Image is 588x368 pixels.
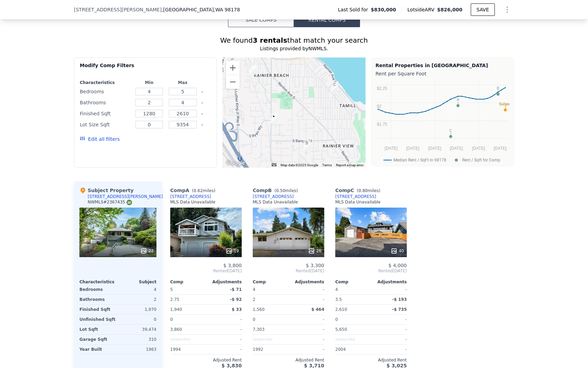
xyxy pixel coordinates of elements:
[253,307,264,312] span: 1,560
[392,297,407,302] span: -$ 193
[272,163,276,166] button: Keyboard shortcuts
[170,307,182,312] span: 1,940
[230,297,242,302] span: -$ 92
[472,146,485,151] text: [DATE]
[134,80,165,85] div: Min
[88,199,132,205] div: NWMLS # 2367435
[377,122,387,127] text: $1.75
[224,159,247,168] img: Google
[214,7,240,12] span: , WA 98178
[170,279,206,285] div: Comp
[80,87,131,96] div: Bedrooms
[294,13,360,27] button: Rental Comps
[270,113,277,125] div: 5114 S Ruggles St
[189,188,218,193] span: ( miles)
[389,263,407,268] span: $ 4,000
[119,325,156,334] div: 39,474
[74,35,514,45] div: We found that match your search
[119,305,156,314] div: 1,970
[450,146,463,151] text: [DATE]
[79,315,117,324] div: Unfinished Sqft
[322,163,332,167] a: Terms
[335,287,338,292] span: 4
[391,248,404,254] div: 40
[407,6,437,13] span: Lotside ARV
[201,91,204,93] button: Clear
[201,102,204,104] button: Clear
[276,188,285,193] span: 0.50
[194,188,203,193] span: 0.62
[167,80,198,85] div: Max
[170,187,218,194] div: Comp A
[311,307,324,312] span: $ 464
[226,61,240,75] button: Zoom in
[372,335,407,344] div: -
[119,285,156,294] div: 4
[253,194,294,199] div: [STREET_ADDRESS]
[392,307,407,312] span: -$ 735
[88,194,163,199] div: [STREET_ADDRESS][PERSON_NAME]
[207,335,242,344] div: -
[253,295,287,304] div: 2
[303,140,311,151] div: 10710 57th Ave S
[335,199,381,205] div: MLS Data Unavailable
[79,305,117,314] div: Finished Sqft
[79,295,117,304] div: Bathrooms
[290,345,324,354] div: -
[338,6,371,13] span: Last Sold for
[385,146,398,151] text: [DATE]
[228,13,294,27] button: Sale Comps
[331,81,338,93] div: 9763 Arrowsmith Ave S
[224,159,247,168] a: Open this area in Google Maps (opens a new window)
[80,136,120,143] button: Edit all filters
[290,325,324,334] div: -
[253,345,287,354] div: 1992
[170,357,242,363] div: Adjusted Rent
[79,279,118,285] div: Characteristics
[335,279,371,285] div: Comp
[119,335,156,344] div: 310
[335,307,347,312] span: 2,610
[74,45,514,52] div: Listings provided by NWMLS .
[232,307,242,312] span: $ 33
[335,345,370,354] div: 2004
[170,194,211,199] div: [STREET_ADDRESS]
[79,345,117,354] div: Year Built
[290,285,324,294] div: -
[372,315,407,324] div: -
[335,268,407,274] span: Rented [DATE]
[371,6,396,13] span: $830,000
[253,268,324,274] span: Rented [DATE]
[372,345,407,354] div: -
[253,279,288,285] div: Comp
[201,124,204,126] button: Clear
[207,315,242,324] div: -
[80,80,131,85] div: Characteristics
[281,163,318,167] span: Map data ©2025 Google
[375,69,510,78] div: Rent per Square Foot
[497,86,499,90] text: B
[249,64,257,75] div: 9367 Marcus Ave S
[272,188,301,193] span: ( miles)
[253,287,255,292] span: 4
[170,327,182,332] span: 3,860
[428,146,441,151] text: [DATE]
[494,146,507,151] text: [DATE]
[119,315,156,324] div: 0
[499,102,512,106] text: Subject
[224,263,242,268] span: $ 3,800
[377,86,387,91] text: $2.25
[354,188,383,193] span: ( miles)
[372,285,407,294] div: -
[253,327,264,332] span: 7,303
[201,113,204,115] button: Clear
[500,3,514,17] button: Show Options
[375,78,510,165] svg: A chart.
[226,75,240,89] button: Zoom out
[306,263,324,268] span: $ 3,300
[253,357,324,363] div: Adjusted Rent
[335,327,347,332] span: 5,650
[170,199,216,205] div: MLS Data Unavailable
[230,287,242,292] span: -$ 71
[170,268,242,274] span: Rented [DATE]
